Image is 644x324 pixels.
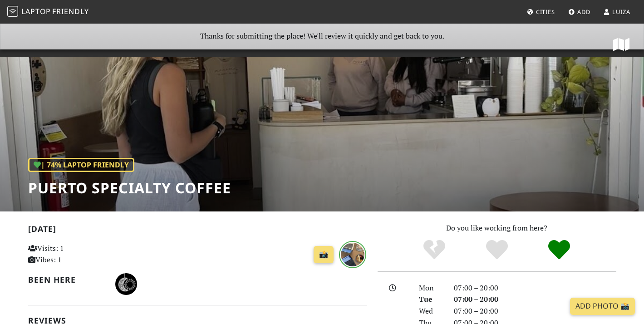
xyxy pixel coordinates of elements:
h2: Been here [28,275,105,285]
p: Do you like working from here? [378,222,616,234]
span: Laptop [21,6,51,16]
div: Definitely! [528,239,590,261]
span: Luiza [612,8,630,16]
div: Yes [466,239,528,261]
a: Add [565,4,594,20]
div: 07:00 – 20:00 [448,294,622,305]
a: less than a minute ago [339,249,366,259]
a: Cities [523,4,559,20]
img: LaptopFriendly [7,6,18,17]
h1: Puerto Specialty Coffee [28,179,231,196]
span: Add [577,8,590,16]
span: Friendly [52,6,88,16]
div: Mon [413,282,448,294]
div: Wed [413,305,448,317]
a: 📸 [314,246,334,263]
span: Cities [536,8,555,16]
div: 07:00 – 20:00 [448,305,622,317]
img: less than a minute ago [339,241,366,268]
img: 6836-luiza.jpg [115,273,137,295]
h2: [DATE] [28,224,367,237]
a: Luiza [600,4,634,20]
div: 07:00 – 20:00 [448,282,622,294]
p: Visits: 1 Vibes: 1 [28,243,134,266]
div: | 74% Laptop Friendly [28,158,134,172]
a: Add Photo 📸 [570,298,635,315]
a: LaptopFriendly LaptopFriendly [7,4,89,20]
div: Tue [413,294,448,305]
span: Luiza Zoldan [115,278,137,288]
div: No [403,239,466,261]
